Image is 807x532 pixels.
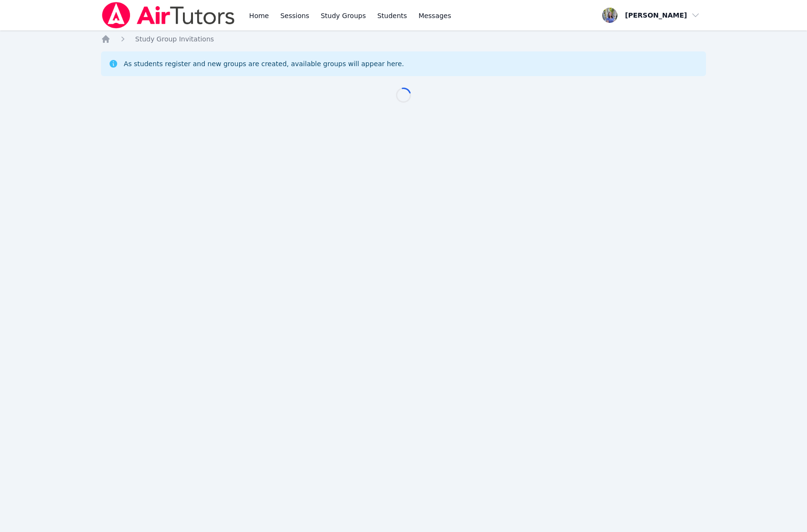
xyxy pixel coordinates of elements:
[135,35,214,43] span: Study Group Invitations
[135,34,214,44] a: Study Group Invitations
[124,59,404,69] div: As students register and new groups are created, available groups will appear here.
[418,11,451,20] span: Messages
[101,2,236,29] img: Air Tutors
[101,34,706,44] nav: Breadcrumb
